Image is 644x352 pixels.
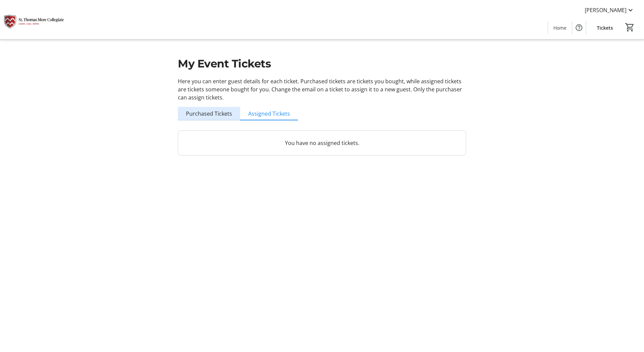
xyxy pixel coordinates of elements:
span: Purchased Tickets [186,111,232,116]
span: Assigned Tickets [248,111,290,116]
span: Tickets [597,24,613,31]
span: [PERSON_NAME] [585,6,626,14]
span: Home [553,24,567,31]
a: Tickets [591,22,618,34]
p: You have no assigned tickets. [186,139,458,147]
p: Here you can enter guest details for each ticket. Purchased tickets are tickets you bought, while... [178,77,466,101]
img: St. Thomas More Collegiate #2's Logo [4,3,64,36]
button: Help [572,21,586,34]
button: [PERSON_NAME] [579,5,640,16]
h1: My Event Tickets [178,56,466,72]
button: Cart [624,21,636,33]
a: Home [548,22,572,34]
